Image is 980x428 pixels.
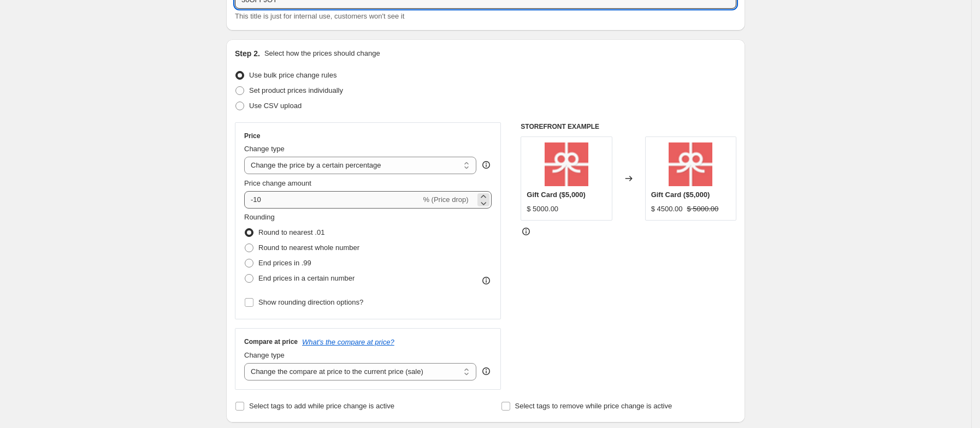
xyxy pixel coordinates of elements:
span: % (Price drop) [423,195,468,204]
span: Rounding [244,213,275,221]
span: Set product prices individually [249,86,343,94]
span: Price change amount [244,179,311,187]
h3: Price [244,132,260,140]
strike: $ 5000.00 [687,204,718,215]
span: End prices in a certain number [258,274,355,282]
span: Gift Card ($5,000) [527,191,586,199]
span: Round to nearest whole number [258,243,359,252]
div: help [481,159,492,170]
span: Round to nearest .01 [258,228,324,236]
span: Select tags to add while price change is active [249,402,394,410]
h3: Compare at price [244,337,298,346]
button: What's the compare at price? [302,338,394,346]
span: Gift Card ($5,000) [651,191,710,199]
span: Use CSV upload [249,102,302,110]
img: e38bd83af578077b65a31424bd24d085_80x.png [545,142,588,186]
span: Change type [244,145,285,153]
img: e38bd83af578077b65a31424bd24d085_80x.png [669,142,712,186]
span: Select tags to remove while price change is active [515,402,672,410]
span: This title is just for internal use, customers won't see it [235,12,404,20]
span: End prices in .99 [258,259,311,267]
span: Change type [244,351,285,359]
div: help [481,366,492,377]
span: Show rounding direction options? [258,298,363,306]
input: -15 [244,191,421,209]
p: Select how the prices should change [264,48,380,59]
span: Use bulk price change rules [249,71,336,79]
div: $ 5000.00 [527,204,558,215]
div: $ 4500.00 [651,204,683,215]
h2: Step 2. [235,48,260,59]
h6: STOREFRONT EXAMPLE [521,122,736,131]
